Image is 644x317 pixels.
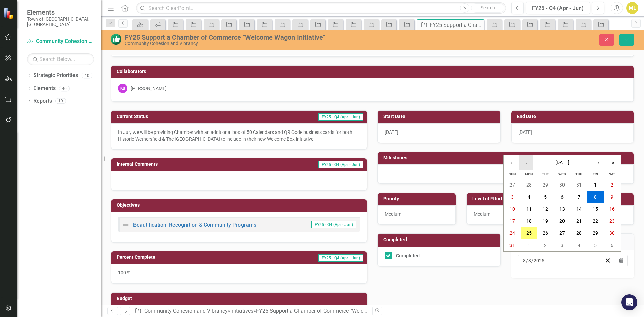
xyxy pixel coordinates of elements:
span: FY25 - Q4 (Apr - Jun) [318,113,363,121]
button: August 12, 2025 [537,203,554,215]
abbr: August 17, 2025 [509,218,515,224]
abbr: Monday [525,172,533,176]
div: FY25 Support a Chamber of Commerce "Welcome Wagon Initiative" [125,34,404,41]
span: FY25 - Q4 (Apr - Jun) [311,221,356,228]
button: ML [626,2,638,14]
h3: Completed [383,237,497,242]
abbr: Sunday [509,172,516,176]
abbr: August 4, 2025 [528,194,530,200]
button: August 19, 2025 [537,215,554,227]
abbr: August 2, 2025 [611,182,613,188]
abbr: September 2, 2025 [544,243,547,248]
button: September 1, 2025 [521,239,537,251]
span: [DATE] [518,129,532,135]
a: Initiatives [230,308,253,314]
abbr: Wednesday [558,172,566,176]
abbr: Tuesday [542,172,549,176]
a: Elements [33,85,56,92]
span: Medium [385,211,401,217]
abbr: August 21, 2025 [576,218,582,224]
h3: Internal Comments [117,162,233,167]
h3: Collaborators [117,69,630,74]
h3: Objectives [117,203,364,208]
abbr: July 31, 2025 [576,182,582,188]
button: September 3, 2025 [554,239,571,251]
button: August 1, 2025 [587,179,604,191]
div: FY25 Support a Chamber of Commerce "Welcome Wagon Initiative" [256,308,415,314]
button: August 8, 2025 [587,191,604,203]
abbr: August 14, 2025 [576,206,582,212]
abbr: August 13, 2025 [559,206,565,212]
h3: Milestones [383,155,630,160]
abbr: August 5, 2025 [544,194,547,200]
a: Community Cohesion and Vibrancy [144,308,228,314]
abbr: August 8, 2025 [594,194,597,200]
abbr: September 1, 2025 [528,243,530,248]
button: August 21, 2025 [571,215,587,227]
abbr: August 1, 2025 [594,182,597,188]
button: « [504,155,519,170]
a: Reports [33,97,52,105]
abbr: September 4, 2025 [578,243,580,248]
p: In July we will be providing Chamber with an additional box of 50 Calendars and QR Code business ... [118,129,360,142]
abbr: Thursday [575,172,582,176]
button: › [591,155,606,170]
button: ‹ [519,155,533,170]
abbr: July 29, 2025 [543,182,548,188]
button: August 29, 2025 [587,227,604,239]
small: Town of [GEOGRAPHIC_DATA], [GEOGRAPHIC_DATA] [27,16,94,28]
img: ClearPoint Strategy [3,8,15,19]
abbr: July 27, 2025 [509,182,515,188]
abbr: August 16, 2025 [609,206,615,212]
button: August 17, 2025 [504,215,521,227]
div: FY25 Support a Chamber of Commerce "Welcome Wagon Initiative" [430,21,482,29]
abbr: August 3, 2025 [511,194,514,200]
button: September 2, 2025 [537,239,554,251]
div: KB [118,84,127,93]
abbr: August 24, 2025 [509,230,515,236]
span: Medium [474,211,490,217]
button: August 18, 2025 [521,215,537,227]
abbr: August 29, 2025 [593,230,598,236]
input: Search ClearPoint... [136,2,506,14]
button: July 28, 2025 [521,179,537,191]
button: August 10, 2025 [504,203,521,215]
div: Community Cohesion and Vibrancy [125,41,404,46]
div: FY25 - Q4 (Apr - Jun) [528,4,588,12]
span: Elements [27,8,94,16]
abbr: Friday [593,172,598,176]
h3: Priority [383,196,452,201]
span: FY25 - Q4 (Apr - Jun) [318,161,363,168]
a: Beautification, Recognition & Community Programs [133,222,256,228]
button: August 20, 2025 [554,215,571,227]
h3: End Date [517,114,631,119]
button: August 27, 2025 [554,227,571,239]
div: 100 % [111,264,367,283]
input: Search Below... [27,53,94,65]
h3: Level of Effort [472,196,541,201]
span: [DATE] [385,129,398,135]
button: August 6, 2025 [554,191,571,203]
button: August 5, 2025 [537,191,554,203]
span: [DATE] [555,160,569,165]
abbr: August 6, 2025 [561,194,563,200]
button: August 2, 2025 [604,179,621,191]
button: August 22, 2025 [587,215,604,227]
button: August 16, 2025 [604,203,621,215]
button: July 31, 2025 [571,179,587,191]
div: Open Intercom Messenger [621,294,637,310]
img: Not Defined [122,221,130,229]
div: » » [135,307,367,315]
button: August 28, 2025 [571,227,587,239]
button: August 7, 2025 [571,191,587,203]
div: 10 [82,73,92,78]
button: August 24, 2025 [504,227,521,239]
div: 19 [55,98,66,104]
abbr: August 28, 2025 [576,230,582,236]
button: August 15, 2025 [587,203,604,215]
abbr: August 9, 2025 [611,194,613,200]
button: September 4, 2025 [571,239,587,251]
button: August 26, 2025 [537,227,554,239]
abbr: August 10, 2025 [509,206,515,212]
button: July 29, 2025 [537,179,554,191]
